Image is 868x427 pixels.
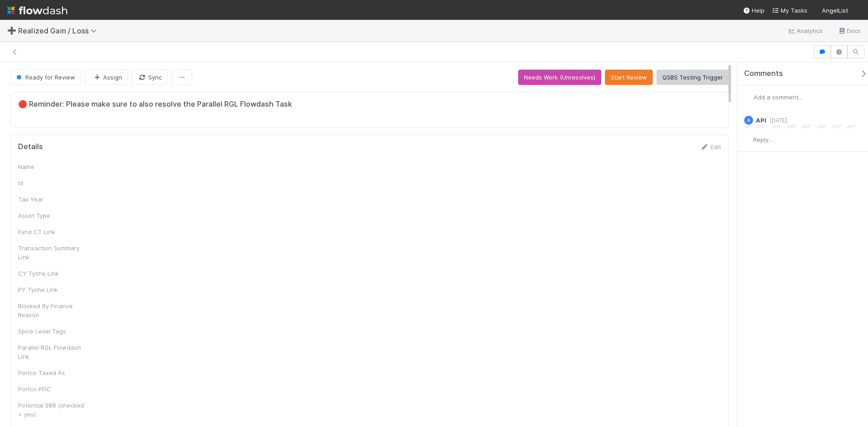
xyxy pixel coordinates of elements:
[518,70,601,85] button: Needs Work (Unresolves)
[788,25,823,36] a: Analytics
[772,6,807,15] a: My Tasks
[745,93,754,102] img: avatar_1c2f0edd-858e-4812-ac14-2a8986687c67.png
[18,244,86,262] div: Transaction Summary Link
[18,195,86,204] div: Tax Year
[656,70,729,85] button: QSBS Testing Trigger
[766,117,787,124] span: [DATE]
[18,162,86,171] div: Name
[85,70,128,85] button: Assign
[744,136,753,145] img: avatar_1c2f0edd-858e-4812-ac14-2a8986687c67.png
[756,117,766,124] span: API
[18,269,86,278] div: CY Tyche Link
[754,94,802,101] span: Add a comment...
[753,136,773,143] span: Reply...
[18,178,86,188] div: Id
[18,285,86,294] div: PY Tyche Link
[18,327,86,336] div: Spice Level Tags
[18,368,86,377] div: Portco Taxed As
[605,70,653,85] button: Start Review
[18,100,721,109] h5: 🔴 Reminder: Please make sure to also resolve the Parallel RGL Flowdash Task
[18,385,86,394] div: Portco PFIC
[132,70,168,85] button: Sync
[744,69,783,78] span: Comments
[747,118,750,123] span: A
[18,343,86,361] div: Parallel RGL Flowdash Link
[744,116,753,125] div: API
[18,142,43,151] h5: Details
[18,26,101,35] span: Realized Gain / Loss
[18,301,86,319] div: Blocked By Finance Reason
[772,7,807,14] span: My Tasks
[852,6,861,15] img: avatar_1c2f0edd-858e-4812-ac14-2a8986687c67.png
[7,27,16,34] span: ➕
[700,143,721,150] a: Edit
[838,25,861,36] a: Docs
[822,7,848,14] span: AngelList
[18,401,86,419] div: Potential 988 (checked = yes)
[7,3,67,18] img: logo-inverted-e16ddd16eac7371096b0.svg
[18,211,86,220] div: Asset Type
[743,6,764,15] div: Help
[18,227,86,236] div: Fund CT Link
